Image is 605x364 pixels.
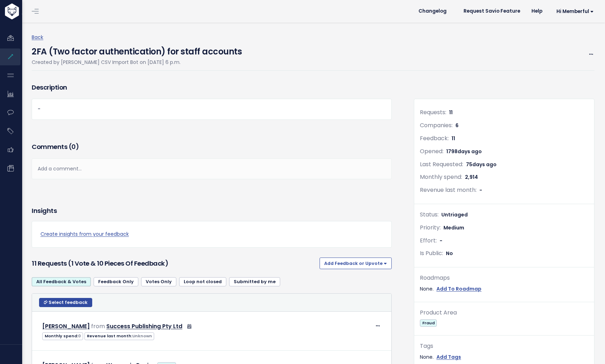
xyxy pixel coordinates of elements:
span: Status: [420,210,439,219]
span: Fraud [420,319,437,327]
span: Priority: [420,223,441,232]
div: Product Area [420,308,588,318]
span: Unknown [132,333,152,339]
span: Companies: [420,121,453,129]
span: Is Public: [420,249,443,257]
button: Add Feedback or Upvote [320,258,392,269]
h3: Description [32,83,392,92]
a: Add To Roadmap [436,285,481,293]
span: No [446,250,453,257]
span: 0 [71,142,76,151]
span: Monthly spend: [420,173,462,181]
a: All Feedback & Votes [32,277,91,286]
span: 11 [452,135,455,142]
h3: Insights [32,206,57,216]
a: [PERSON_NAME] [42,322,90,330]
span: Revenue last month: [84,332,154,340]
span: 1798 [446,148,482,155]
a: Back [32,34,43,41]
a: Add Tags [436,353,461,362]
button: Select feedback [39,298,92,307]
a: Request Savio Feature [458,6,526,17]
span: days ago [472,161,497,168]
p: - [38,105,386,113]
a: Submitted by me [229,277,280,286]
span: 0 [78,333,81,339]
span: Changelog [418,9,447,14]
span: 2,914 [465,174,478,181]
span: - [479,187,482,194]
h3: 11 Requests (1 Vote & 10 pieces of Feedback) [32,259,317,268]
a: Votes Only [141,277,176,286]
span: Revenue last month: [420,186,477,194]
a: Create insights from your feedback [40,230,383,239]
span: Created by [PERSON_NAME] CSV Import Bot on [DATE] 6 p.m. [32,59,181,66]
div: None. [420,353,588,362]
span: Feedback: [420,134,449,142]
span: Select feedback [49,299,88,305]
span: Effort: [420,236,437,245]
div: None. [420,285,588,293]
img: logo-white.9d6f32f41409.svg [3,4,58,19]
div: Add a comment... [32,158,392,179]
h3: Comments ( ) [32,142,392,152]
a: Feedback Only [94,277,138,286]
span: Monthly spend: [42,332,83,340]
h4: 2FA (Two factor authentication) for staff accounts [32,42,242,58]
span: Medium [443,224,464,231]
span: 6 [455,122,459,129]
div: Tags [420,341,588,351]
span: Hi Memberful [556,9,594,14]
span: Opened: [420,147,443,155]
span: Requests: [420,108,446,116]
span: Last Requested: [420,160,463,168]
a: Success Publishing Pty Ltd [106,322,182,330]
a: Hi Memberful [548,6,599,17]
span: 75 [466,161,497,168]
span: 11 [449,109,453,116]
span: Untriaged [441,211,468,218]
span: days ago [458,148,482,155]
a: Help [526,6,548,17]
span: - [440,237,442,244]
div: Roadmaps [420,273,588,283]
span: from [91,322,105,330]
a: Loop not closed [179,277,226,286]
